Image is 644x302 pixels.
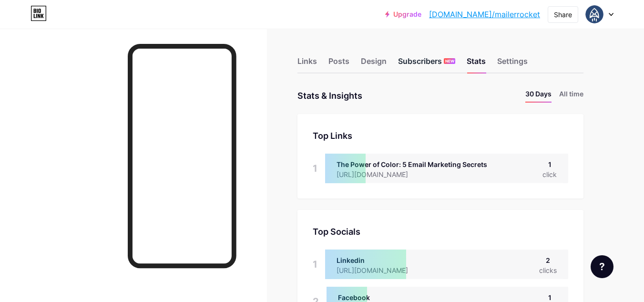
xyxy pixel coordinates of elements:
[542,169,557,179] div: click
[539,255,557,265] div: 2
[445,58,454,64] span: NEW
[313,225,568,238] div: Top Socials
[313,154,317,183] div: 1
[297,89,362,103] div: Stats & Insights
[297,55,317,73] div: Links
[313,250,317,279] div: 1
[542,159,557,169] div: 1
[337,159,487,169] div: The Power of Color: 5 Email Marketing Secrets
[337,169,487,179] div: [URL][DOMAIN_NAME]
[313,129,568,142] div: Top Links
[497,55,528,73] div: Settings
[559,89,583,103] li: All time
[585,5,603,23] img: mailerrocket
[525,89,552,103] li: 30 Days
[429,9,540,20] a: [DOMAIN_NAME]/mailerrocket
[361,55,387,73] div: Design
[539,265,557,275] div: clicks
[385,10,421,18] a: Upgrade
[554,10,572,20] div: Share
[398,55,455,73] div: Subscribers
[328,55,349,73] div: Posts
[467,55,486,73] div: Stats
